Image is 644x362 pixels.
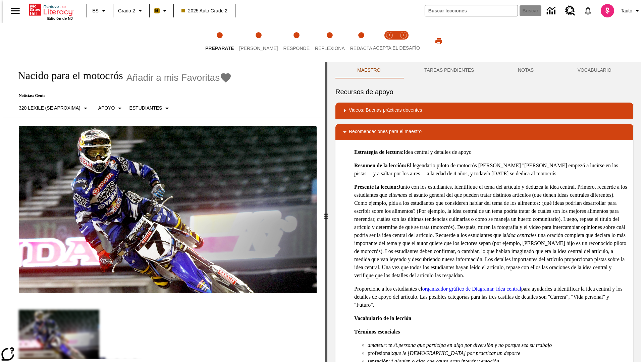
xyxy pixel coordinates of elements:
button: Seleccionar estudiante [126,102,174,114]
em: tema [392,192,403,198]
em: amateur [368,342,385,348]
p: Estudiantes [129,105,162,112]
strong: Vocabulario de la lección [354,315,412,321]
em: que le [DEMOGRAPHIC_DATA] por practicar un deporte [393,350,520,356]
span: [PERSON_NAME] [239,46,278,51]
div: Videos: Buenas prácticas docentes [335,103,633,119]
div: Recomendaciones para el maestro [335,124,633,140]
em: idea central [506,232,532,238]
span: ACEPTA EL DESAFÍO [373,45,420,51]
button: Imprimir [428,35,449,47]
button: Añadir a mis Favoritas - Nacido para el motocrós [126,72,232,83]
button: Perfil/Configuración [618,5,644,17]
input: Buscar campo [425,5,518,16]
button: Tipo de apoyo, Apoyo [96,102,127,114]
span: Redacta [350,46,372,51]
text: 2 [402,34,404,37]
p: Idea central y detalles de apoyo [354,148,628,156]
button: NOTAS [496,62,556,78]
button: Boost El color de la clase es anaranjado claro. Cambiar el color de la clase. [152,5,171,17]
strong: Estrategia de lectura: [354,149,404,155]
span: Grado 2 [118,7,135,14]
h6: Recursos de apoyo [335,86,633,97]
div: Portada [29,2,73,20]
li: : m./f. [368,341,628,349]
p: 320 Lexile (Se aproxima) [19,105,80,112]
button: Reflexiona step 4 of 5 [310,23,350,60]
a: organizador gráfico de Diagrama: Idea central [422,286,521,292]
button: Acepta el desafío lee step 1 of 2 [380,23,399,60]
p: Proporcione a los estudiantes el para ayudarles a identificar la idea central y los detalles de a... [354,285,628,309]
div: Pulsa la tecla de intro o la barra espaciadora y luego presiona las flechas de derecha e izquierd... [325,62,327,362]
button: Lenguaje: ES, Selecciona un idioma [89,5,111,17]
a: Centro de información [543,2,561,20]
button: Redacta step 5 of 5 [345,23,378,60]
span: Prepárate [205,46,234,51]
p: Apoyo [98,105,115,112]
button: Responde step 3 of 5 [278,23,315,60]
a: Centro de recursos, Se abrirá en una pestaña nueva. [561,2,579,20]
span: 2025 Auto Grade 2 [181,7,228,14]
div: activity [327,62,641,362]
span: Responde [283,46,310,51]
strong: Términos esenciales [354,329,400,335]
text: 1 [388,34,390,37]
li: profesional: [368,349,628,357]
p: Recomendaciones para el maestro [349,128,422,136]
button: Grado: Grado 2, Elige un grado [115,5,147,17]
p: Videos: Buenas prácticas docentes [349,107,422,115]
div: Instructional Panel Tabs [335,62,633,78]
span: ES [92,7,99,14]
button: Escoja un nuevo avatar [597,2,618,19]
span: Añadir a mis Favoritas [126,72,220,83]
button: Lee step 2 of 5 [234,23,283,60]
strong: Resumen de la lección: [354,163,407,168]
button: Prepárate step 1 of 5 [200,23,239,60]
img: El corredor de motocrós James Stewart vuela por los aires en su motocicleta de montaña [19,126,317,294]
p: Noticias: Gente [11,93,232,98]
span: Edición de NJ [47,16,73,20]
p: Junto con los estudiantes, identifique el tema del artículo y deduzca la idea central. Primero, r... [354,183,628,280]
a: Notificaciones [579,2,597,19]
img: avatar image [601,4,614,17]
button: TAREAS PENDIENTES [402,62,496,78]
button: VOCABULARIO [555,62,633,78]
p: El legendario piloto de motocrós [PERSON_NAME] "[PERSON_NAME] empezó a lucirse en las pistas —y a... [354,162,628,178]
h1: Nacido para el motocrós [11,69,123,82]
strong: Presente la lección: [354,184,398,190]
span: B [155,6,159,15]
button: Maestro [335,62,402,78]
span: Tauto [621,7,632,14]
button: Acepta el desafío contesta step 2 of 2 [394,23,413,60]
em: persona que participa en algo por diversión y no porque sea su trabajo [398,342,552,348]
div: reading [3,62,325,359]
span: Reflexiona [315,46,345,51]
button: Seleccione Lexile, 320 Lexile (Se aproxima) [16,102,92,114]
button: Abrir el menú lateral [5,1,25,21]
